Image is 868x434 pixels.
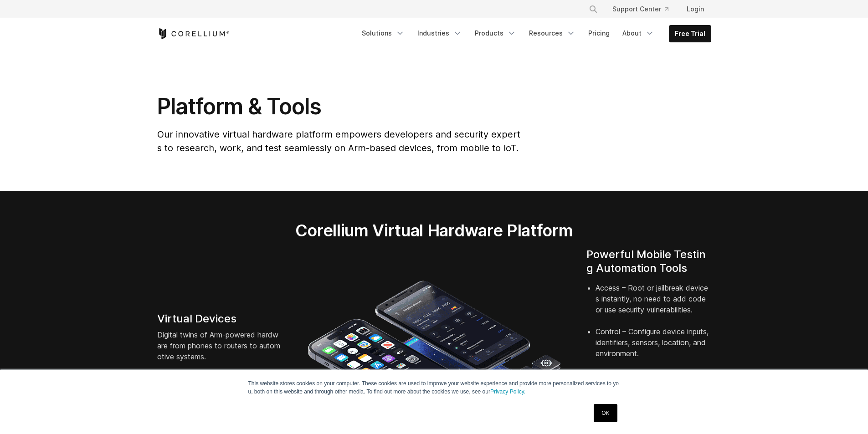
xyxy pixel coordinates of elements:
h4: Virtual Devices [157,312,282,326]
a: 科雷利姆之家 [157,28,230,39]
div: 导航菜单 [578,1,711,17]
li: Access – Root or jailbreak devices instantly, no need to add code or use security vulnerabilities. [596,282,711,326]
a: OK [594,404,617,422]
a: Products [469,25,522,41]
span: Our innovative virtual hardware platform empowers developers and security experts to research, wo... [157,129,520,153]
a: Solutions [356,25,410,41]
p: This website stores cookies on your computer. These cookies are used to improve your website expe... [248,379,620,396]
a: Resources [524,25,581,41]
h2: Corellium Virtual Hardware Platform [252,220,616,240]
a: Pricing [583,25,615,41]
p: Digital twins of Arm-powered hardware from phones to routers to automotive systems. [157,329,282,362]
a: Free Trial [669,26,711,42]
h1: Platform & Tools [157,93,520,120]
a: Login [679,1,711,17]
a: About [617,25,660,41]
a: Support Center [605,1,676,17]
div: 导航菜单 [356,25,711,42]
button: 搜索 [585,1,601,17]
a: Industries [412,25,467,41]
li: Control – Configure device inputs, identifiers, sensors, location, and environment. [596,326,711,370]
a: Privacy Policy. [490,388,525,395]
h4: Powerful Mobile Testing Automation Tools [586,248,711,275]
